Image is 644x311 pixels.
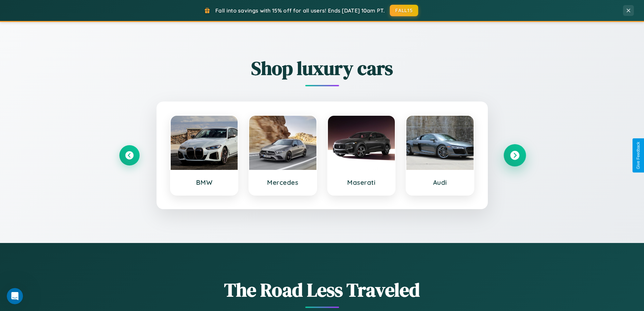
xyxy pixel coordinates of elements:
[7,288,23,304] iframe: Intercom live chat
[177,178,231,186] h3: BMW
[119,277,525,303] h1: The Road Less Traveled
[390,5,418,16] button: FALL15
[119,55,525,81] h2: Shop luxury cars
[413,178,467,186] h3: Audi
[256,178,310,186] h3: Mercedes
[636,142,641,169] div: Give Feedback
[215,7,385,14] span: Fall into savings with 15% off for all users! Ends [DATE] 10am PT.
[335,178,388,186] h3: Maserati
